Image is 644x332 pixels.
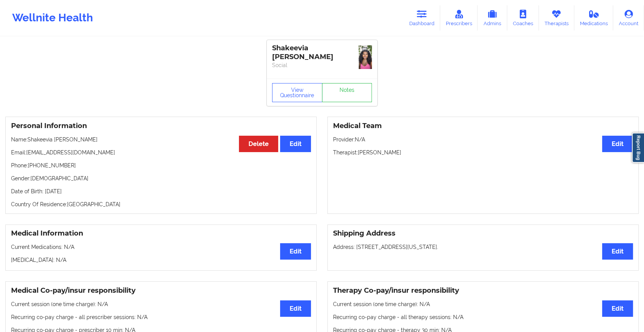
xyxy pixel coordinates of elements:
[11,188,311,195] p: Date of Birth: [DATE]
[239,136,278,152] button: Delete
[280,136,311,152] button: Edit
[11,313,311,321] p: Recurring co-pay charge - all prescriber sessions : N/A
[602,136,633,152] button: Edit
[11,162,311,169] p: Phone: [PHONE_NUMBER]
[11,149,311,156] p: Email: [EMAIL_ADDRESS][DOMAIN_NAME]
[539,5,574,30] a: Therapists
[333,313,633,321] p: Recurring co-pay charge - all therapy sessions : N/A
[333,122,633,130] h3: Medical Team
[280,300,311,317] button: Edit
[404,5,440,30] a: Dashboard
[333,243,633,251] p: Address: [STREET_ADDRESS][US_STATE].
[272,61,372,69] p: Social
[440,5,478,30] a: Prescribers
[280,243,311,260] button: Edit
[11,136,311,143] p: Name: Shakeevia [PERSON_NAME]
[613,5,644,30] a: Account
[11,256,311,264] p: [MEDICAL_DATA]: N/A
[359,45,372,69] img: 1e2e014f-3831-430d-974a-69eef6fd48ce_dd2c625c-4524-4ebe-80c0-67e251391f2bIMG_5414.jpeg
[272,83,322,102] button: View Questionnaire
[11,175,311,182] p: Gender: [DEMOGRAPHIC_DATA]
[602,243,633,260] button: Edit
[333,300,633,308] p: Current session (one time charge): N/A
[272,44,372,61] div: Shakeevia [PERSON_NAME]
[477,5,507,30] a: Admins
[602,300,633,317] button: Edit
[574,5,614,30] a: Medications
[333,136,633,143] p: Provider: N/A
[11,286,311,295] h3: Medical Co-pay/insur responsibility
[11,122,311,130] h3: Personal Information
[11,300,311,308] p: Current session (one time charge): N/A
[333,229,633,238] h3: Shipping Address
[333,149,633,156] p: Therapist: [PERSON_NAME]
[322,83,372,102] a: Notes
[11,229,311,238] h3: Medical Information
[507,5,539,30] a: Coaches
[333,286,633,295] h3: Therapy Co-pay/insur responsibility
[11,243,311,251] p: Current Medications: N/A
[11,200,311,208] p: Country Of Residence: [GEOGRAPHIC_DATA]
[632,133,644,163] a: Report Bug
